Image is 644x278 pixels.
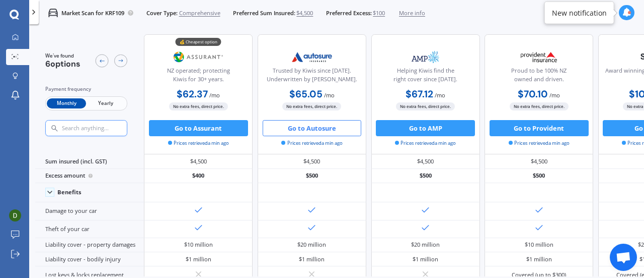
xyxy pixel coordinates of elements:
div: $4,500 [258,154,366,169]
span: We've found [45,52,80,60]
div: Trusted by Kiwis since [DATE]. Underwritten by [PERSON_NAME]. [265,67,359,87]
div: $1 million [413,255,438,263]
div: NZ operated; protecting Kiwis for 30+ years. [151,67,246,87]
span: Preferred Excess: [326,9,372,17]
div: Theft of your car [35,220,144,238]
span: Preferred Sum Insured: [233,9,295,17]
div: Liability cover - property damages [35,238,144,252]
div: Damage to your car [35,202,144,220]
div: $500 [371,169,480,183]
span: No extra fees, direct price. [169,102,228,110]
div: Liability cover - bodily injury [35,252,144,266]
div: New notification [552,8,607,18]
span: Prices retrieved a min ago [168,140,229,147]
span: No extra fees, direct price. [510,102,569,110]
span: / mo [549,91,560,99]
span: No extra fees, direct price. [396,102,455,110]
span: More info [399,9,425,17]
span: / mo [209,91,220,99]
button: Go to AMP [376,120,475,136]
button: Go to Autosure [263,120,362,136]
span: Prices retrieved a min ago [509,140,570,147]
input: Search anything... [61,125,143,132]
div: Helping Kiwis find the right cover since [DATE]. [378,67,472,87]
img: ACg8ocIQWW8l8iZ-Mw9HjEDhSMlw_dEQo8tMjrMtmlYKE4GEDseCSw=s96-c [9,209,21,221]
div: $4,500 [485,154,593,169]
div: $10 million [184,241,213,249]
span: Comprehensive [179,9,220,17]
div: $4,500 [144,154,253,169]
div: $4,500 [371,154,480,169]
img: Assurant.png [172,47,225,67]
div: Sum insured (incl. GST) [35,154,144,169]
b: $65.05 [289,88,323,100]
span: Yearly [86,98,125,109]
div: Payment frequency [45,85,127,93]
b: $70.10 [518,88,548,100]
img: Provident.png [512,47,566,67]
img: car.f15378c7a67c060ca3f3.svg [48,8,58,18]
b: $62.37 [177,88,208,100]
div: $20 million [411,241,440,249]
button: Go to Provident [490,120,589,136]
div: $500 [485,169,593,183]
div: $1 million [299,255,325,263]
div: Proud to be 100% NZ owned and driven. [492,67,586,87]
button: Go to Assurant [149,120,248,136]
span: No extra fees, direct price. [282,102,341,110]
div: $1 million [526,255,552,263]
span: Prices retrieved a min ago [281,140,342,147]
div: 💰 Cheapest option [176,38,221,46]
img: AMP.webp [399,47,452,67]
div: Excess amount [35,169,144,183]
span: Cover Type: [146,9,178,17]
span: Monthly [47,98,86,109]
div: Benefits [57,189,82,196]
div: $400 [144,169,253,183]
div: $500 [258,169,366,183]
span: / mo [324,91,335,99]
span: $4,500 [296,9,313,17]
p: Market Scan for KRF109 [61,9,124,17]
span: $100 [373,9,385,17]
img: Autosure.webp [285,47,339,67]
div: Open chat [610,244,637,271]
div: $1 million [186,255,211,263]
div: $10 million [525,241,553,249]
div: $20 million [297,241,326,249]
span: / mo [435,91,445,99]
b: $67.12 [406,88,433,100]
span: 6 options [45,59,80,69]
span: Prices retrieved a min ago [395,140,456,147]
